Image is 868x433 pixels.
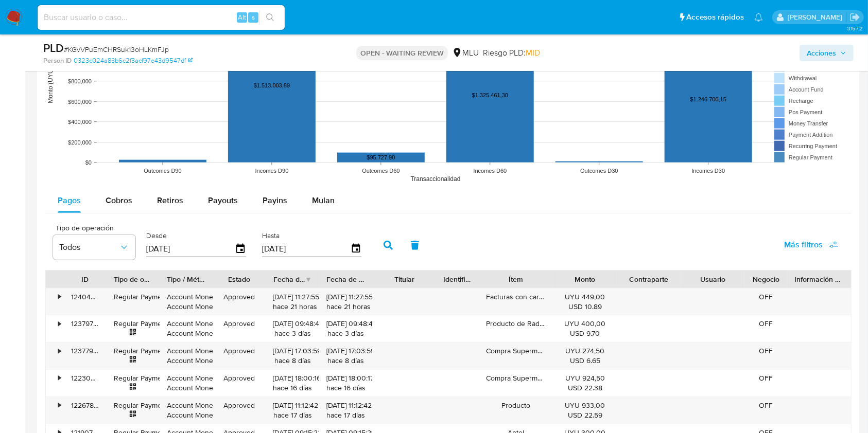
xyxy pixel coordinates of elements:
[259,10,281,25] button: search-icon
[849,12,860,23] a: Salir
[238,12,246,22] span: Alt
[686,12,744,23] span: Accesos rápidos
[252,12,255,22] span: s
[807,45,836,61] span: Acciones
[452,47,479,59] div: MLU
[788,12,846,22] p: ximena.felix@mercadolibre.com
[847,24,863,32] span: 3.157.2
[64,44,169,55] span: # KGvVPuEmCHRSuk13oHLKmFJp
[754,13,763,22] a: Notificaciones
[356,46,448,60] p: OPEN - WAITING REVIEW
[43,56,72,65] b: Person ID
[526,47,540,59] span: MID
[38,11,285,24] input: Buscar usuario o caso...
[483,47,540,59] span: Riesgo PLD:
[43,40,64,56] b: PLD
[74,56,193,65] a: 0323c024a83b6c2f3acf97e43d9547df
[800,45,854,61] button: Acciones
